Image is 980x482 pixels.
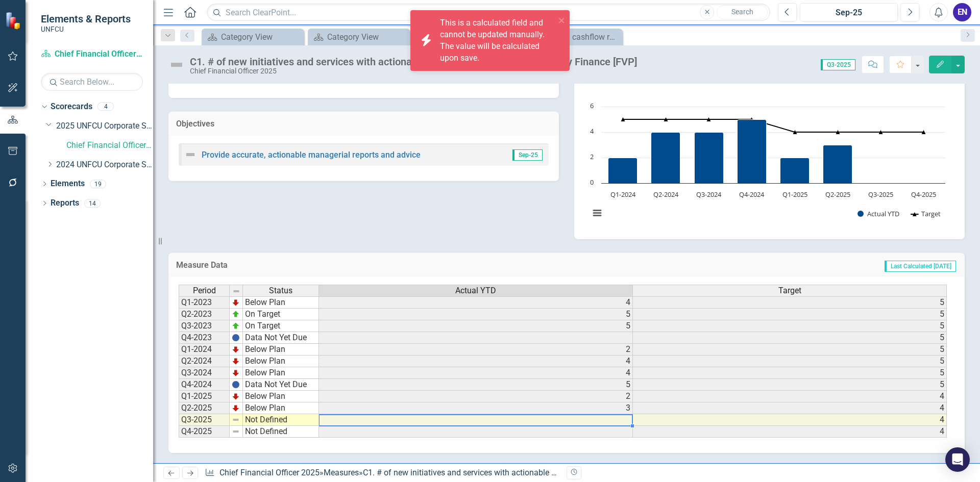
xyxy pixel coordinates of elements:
img: TnMDeAgwAPMxUmUi88jYAAAAAElFTkSuQmCC [232,392,240,400]
g: Target, series 2 of 2. Line with 8 data points. [621,117,926,134]
path: Q2-2025, 4. Target. [836,130,840,134]
text: Q1-2024 [610,190,636,199]
text: Q4-2025 [911,190,936,199]
td: Q4-2025 [179,426,230,438]
td: 5 [633,367,947,379]
text: Q2-2025 [825,190,850,199]
a: 2025 UNFCU Corporate Scorecard [56,120,153,132]
button: Search [717,5,768,19]
img: zOikAAAAAElFTkSuQmCC [232,322,240,330]
td: Not Defined [243,414,319,426]
button: EN [953,3,971,21]
text: 0 [590,177,594,187]
a: Category View [204,31,301,43]
td: 4 [319,356,633,367]
div: Sep-25 [803,7,894,19]
td: 5 [633,379,947,391]
a: Scorecards [51,101,92,113]
span: Last Calculated [DATE] [885,261,956,272]
div: Category View [221,31,301,43]
td: 2 [319,391,633,402]
a: Chief Financial Officer 2025 [66,140,153,151]
img: Not Defined [184,148,197,161]
path: Q4-2024, 5. Target. [750,117,754,121]
span: Q3-2025 [821,59,855,70]
td: On Target [243,309,319,320]
img: zOikAAAAAElFTkSuQmCC [232,310,240,318]
td: Q2-2024 [179,356,230,367]
text: 2 [590,152,594,161]
td: Q2-2025 [179,402,230,414]
span: Elements & Reports [41,13,131,25]
path: Q3-2025, 4. Target. [879,130,883,134]
a: Measures [324,468,359,477]
td: Below Plan [243,344,319,356]
td: Q1-2023 [179,296,230,309]
img: TnMDeAgwAPMxUmUi88jYAAAAAElFTkSuQmCC [232,298,240,307]
img: 8DAGhfEEPCf229AAAAAElFTkSuQmCC [232,287,240,295]
path: Q2-2025, 3. Actual YTD. [823,145,852,184]
td: 5 [319,309,633,320]
td: Below Plan [243,402,319,414]
img: 8DAGhfEEPCf229AAAAAElFTkSuQmCC [232,416,240,424]
img: ClearPoint Strategy [5,12,23,30]
td: 5 [633,344,947,356]
button: View chart menu, Chart [590,206,604,220]
td: 4 [633,402,947,414]
span: Period [193,286,216,295]
td: Q2-2023 [179,309,230,320]
span: Target [778,286,801,295]
span: Actual YTD [455,286,496,295]
td: Q3-2024 [179,367,230,379]
div: This is a calculated field and cannot be updated manually. The value will be calculated upon save. [440,17,555,64]
img: 8DAGhfEEPCf229AAAAAElFTkSuQmCC [232,427,240,436]
path: Q1-2024, 2. Actual YTD. [608,158,638,184]
td: Below Plan [243,391,319,402]
button: close [558,14,566,26]
div: » » [205,467,559,479]
td: Q3-2025 [179,414,230,426]
g: Actual YTD, series 1 of 2. Bar series with 8 bars. [608,81,924,184]
td: Q1-2025 [179,391,230,402]
path: Q1-2025, 4. Target. [793,130,797,134]
img: Not Defined [168,57,185,73]
text: 4 [590,126,594,136]
td: Data Not Yet Due [243,332,319,344]
td: 2 [319,344,633,356]
div: Chart. Highcharts interactive chart. [584,76,954,229]
td: Q4-2023 [179,332,230,344]
path: Q2-2024, 5. Target. [664,117,668,121]
td: 4 [319,367,633,379]
text: Q4-2024 [739,190,765,199]
td: Below Plan [243,356,319,367]
td: 5 [633,320,947,332]
a: Reports [51,197,79,209]
div: 19 [90,180,106,188]
h3: Measure Data [176,261,501,270]
button: Show Actual YTD [857,209,900,218]
td: 3 [319,402,633,414]
span: Status [269,286,292,295]
path: Q4-2025, 4. Target. [922,130,926,134]
td: Below Plan [243,367,319,379]
text: Q2-2024 [653,190,679,199]
td: Q4-2024 [179,379,230,391]
img: TnMDeAgwAPMxUmUi88jYAAAAAElFTkSuQmCC [232,357,240,365]
path: Q2-2024, 4. Actual YTD. [651,133,680,184]
a: Category View [310,31,407,43]
img: TnMDeAgwAPMxUmUi88jYAAAAAElFTkSuQmCC [232,345,240,353]
h3: Objectives [176,119,551,129]
td: 5 [633,309,947,320]
td: 5 [633,296,947,309]
a: Chief Financial Officer 2025 [41,48,143,60]
div: I1. ALCO cashflow refined for Shock up/Shock down scenarios on New Loans and Investments [FVP] [540,31,620,43]
text: Q1-2025 [782,190,807,199]
div: 14 [84,199,101,208]
div: 4 [97,103,114,111]
span: Search [731,8,753,16]
a: Chief Financial Officer 2025 [219,468,320,477]
td: Not Defined [243,426,319,438]
div: C1. # of new initiatives and services with actionable recommendations presented by Finance [FVP] [363,468,716,477]
td: 5 [633,332,947,344]
path: Q3-2024, 4. Actual YTD. [695,133,724,184]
